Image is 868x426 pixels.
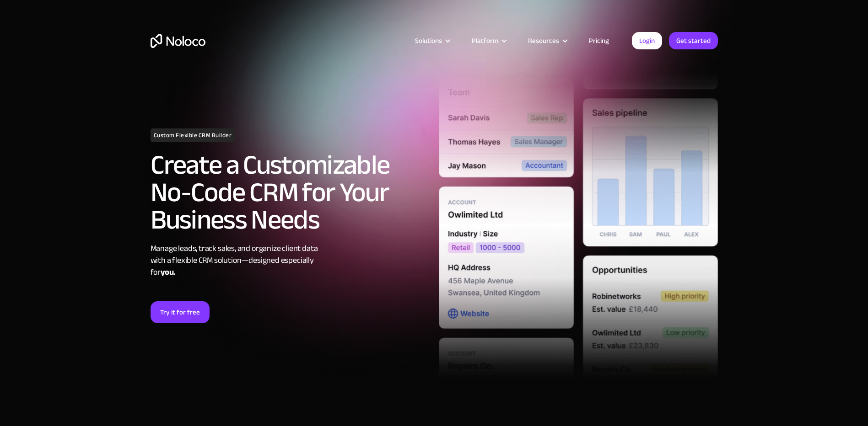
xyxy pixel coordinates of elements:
[472,35,498,47] div: Platform
[577,35,620,47] a: Pricing
[528,35,559,47] div: Resources
[161,265,175,280] strong: you.
[460,35,517,47] div: Platform
[404,35,460,47] div: Solutions
[669,32,718,49] a: Get started
[632,32,662,49] a: Login
[517,35,577,47] div: Resources
[151,243,430,278] div: Manage leads, track sales, and organize client data with a flexible CRM solution—designed especia...
[415,35,442,47] div: Solutions
[151,128,235,142] h1: Custom Flexible CRM Builder
[151,301,210,323] a: Try it for free
[151,34,205,48] a: home
[151,151,430,234] h2: Create a Customizable No-Code CRM for Your Business Needs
